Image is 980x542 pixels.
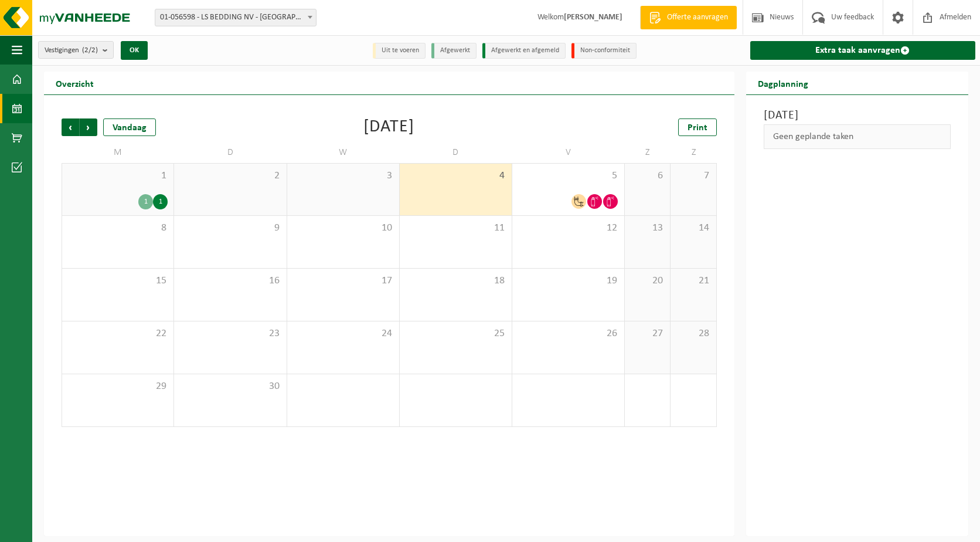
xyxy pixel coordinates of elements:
a: Print [678,118,717,136]
span: 12 [518,222,618,235]
span: 3 [293,170,393,182]
a: Extra taak aanvragen [750,41,975,60]
span: 21 [676,275,710,287]
td: Z [671,142,716,163]
span: 4 [406,170,506,182]
span: Volgende [80,118,97,136]
span: 5 [518,170,618,182]
span: 24 [293,327,393,340]
button: Vestigingen(2/2) [38,41,114,59]
td: V [512,142,625,163]
span: 01-056598 - LS BEDDING NV - MALDEGEM [155,9,317,26]
span: 16 [180,275,280,287]
span: 17 [293,275,393,287]
span: 15 [68,275,168,287]
span: 6 [631,170,664,182]
span: 23 [180,327,280,340]
h3: [DATE] [764,107,951,124]
span: 01-056598 - LS BEDDING NV - MALDEGEM [155,9,316,26]
div: [DATE] [363,118,414,136]
span: 29 [68,380,168,393]
count: (2/2) [82,46,98,54]
div: 1 [153,194,168,209]
span: 26 [518,327,618,340]
td: D [400,142,512,163]
td: M [62,142,174,163]
td: W [287,142,400,163]
span: Print [688,123,707,133]
span: 7 [676,170,710,182]
span: 28 [676,327,710,340]
li: Non-conformiteit [571,43,637,59]
span: 10 [293,222,393,235]
span: Vorige [62,118,79,136]
span: 27 [631,327,664,340]
span: 2 [180,170,280,182]
span: 18 [406,275,506,287]
span: 14 [676,222,710,235]
button: OK [121,41,148,60]
div: Vandaag [103,118,156,136]
li: Uit te voeren [373,43,426,59]
div: 1 [138,194,153,209]
span: 1 [68,170,168,182]
div: Geen geplande taken [764,124,951,149]
h2: Dagplanning [746,72,820,94]
span: 11 [406,222,506,235]
strong: [PERSON_NAME] [564,13,622,22]
li: Afgewerkt [431,43,477,59]
span: Offerte aanvragen [664,12,731,23]
span: 22 [68,327,168,340]
span: 13 [631,222,664,235]
td: D [174,142,287,163]
td: Z [625,142,671,163]
span: 8 [68,222,168,235]
span: 30 [180,380,280,393]
span: 9 [180,222,280,235]
h2: Overzicht [44,72,106,94]
span: Vestigingen [45,42,98,59]
a: Offerte aanvragen [640,6,737,29]
li: Afgewerkt en afgemeld [482,43,566,59]
span: 19 [518,275,618,287]
span: 25 [406,327,506,340]
span: 20 [631,275,664,287]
